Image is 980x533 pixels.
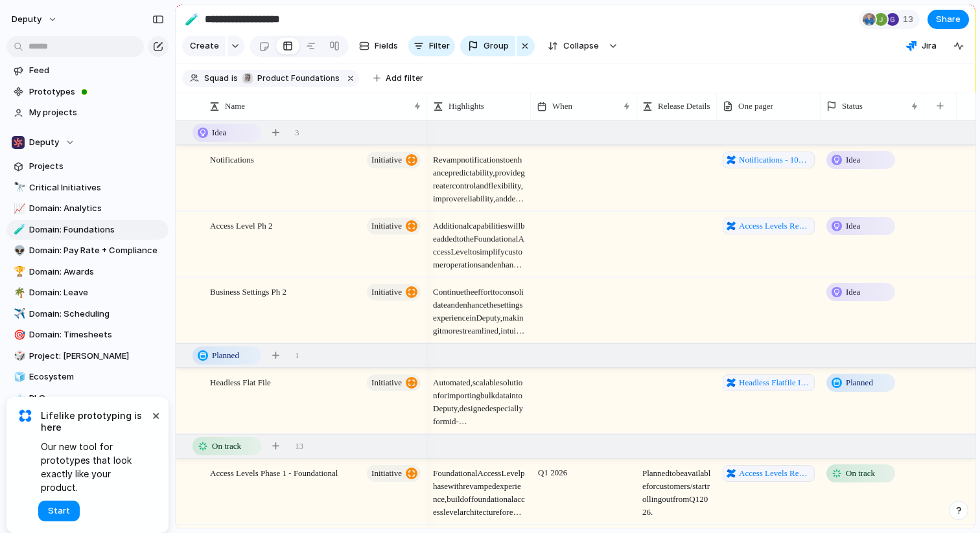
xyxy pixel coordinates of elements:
span: Business Settings Ph 2 [210,284,286,299]
div: 🌴Domain: Leave [6,283,169,302]
button: 👽 [12,244,25,257]
span: Domain: Scheduling [29,308,164,321]
span: initiative [371,374,402,392]
span: Access Levels Revamp One Pager [739,220,811,232]
button: Filter [408,36,455,56]
button: Create [182,36,226,56]
span: initiative [371,464,402,482]
span: 3 [295,126,299,139]
span: PLC [29,392,164,405]
a: Projects [6,157,169,176]
div: 🧪 [14,222,23,237]
button: Dismiss [148,407,163,423]
span: Fields [375,40,398,52]
a: 🏔️PLC [6,389,169,408]
span: When [552,100,572,113]
span: Domain: Timesheets [29,328,164,341]
span: Planned [846,376,873,389]
button: Share [927,10,969,29]
span: initiative [371,151,402,169]
span: Highlights [449,100,484,113]
span: Project: [PERSON_NAME] [29,350,164,363]
button: 🎲 [12,350,25,363]
button: 🎯 [12,328,25,341]
span: Filter [429,40,450,52]
button: 🧪 [181,9,202,30]
span: Idea [846,220,860,232]
span: My projects [29,106,164,119]
span: Domain: Leave [29,286,164,299]
span: Prototypes [29,85,164,98]
span: initiative [371,283,402,301]
button: 🗿Product Foundations [239,71,342,85]
span: Name [225,100,245,113]
button: Fields [354,36,403,56]
a: 🧪Domain: Foundations [6,220,169,240]
span: Critical Initiatives [29,181,164,194]
button: deputy [6,9,64,30]
div: ✈️ [14,306,23,321]
a: Notifications - 10M opportunities a day to delight customers [723,152,815,168]
button: initiative [367,284,421,301]
span: One pager [738,100,773,113]
span: Revamp notifications to enhance predictability, provide greater control and flexibility, improve ... [428,146,530,205]
span: Status [842,100,863,113]
button: 🧊 [12,370,25,383]
span: Collapse [563,40,599,52]
button: Deputy [6,133,169,152]
a: 🧊Ecosystem [6,367,169,387]
a: 🎯Domain: Timesheets [6,325,169,345]
span: Additional capabilities will be added to the Foundational Access Level to simplify customer opera... [428,212,530,271]
button: Collapse [540,36,605,56]
button: Jira [901,36,942,56]
span: Share [936,13,961,26]
span: Product Foundations [257,73,340,84]
button: 🏆 [12,266,25,278]
div: 🌴 [14,286,23,301]
div: 🏆 [14,264,23,279]
span: initiative [371,217,402,235]
span: Planned to be available for customers / start rolling out from Q1 2026. [637,460,716,519]
span: Headless Flatfile Import [739,376,811,389]
a: 🏆Domain: Awards [6,262,169,282]
a: Headless Flatfile Import [723,374,815,391]
span: 13 [295,440,303,453]
span: Ecosystem [29,370,164,383]
a: My projects [6,103,169,122]
button: Group [460,36,515,56]
span: Lifelike prototyping is here [41,410,149,433]
span: Automated, scalable solution for importing bulk data into Deputy, designed especially for mid-mar... [428,369,530,428]
button: 🌴 [12,286,25,299]
button: 🔭 [12,181,25,194]
span: Notifications [210,152,254,166]
a: ✈️Domain: Scheduling [6,304,169,324]
div: 🧊 [14,370,23,385]
a: 📈Domain: Analytics [6,199,169,218]
span: Continue the effort to consolidate and enhance the settings experience in Deputy, making it more ... [428,278,530,337]
span: deputy [12,13,41,26]
a: 👽Domain: Pay Rate + Compliance [6,241,169,260]
span: Idea [212,126,226,139]
a: 🔭Critical Initiatives [6,178,169,198]
span: Release Details [658,100,710,113]
span: Projects [29,160,164,173]
span: Idea [846,153,860,166]
button: 📈 [12,202,25,215]
span: Notifications - 10M opportunities a day to delight customers [739,153,811,166]
span: Planned [212,349,239,362]
div: 📈 [14,201,23,216]
span: Access Levels Revamp One Pager [739,467,811,480]
span: 13 [903,13,917,26]
a: 🎲Project: [PERSON_NAME] [6,346,169,366]
a: Access Levels Revamp One Pager [723,465,815,482]
div: 🏔️ [14,391,23,405]
span: 1 [295,349,299,362]
span: Domain: Foundations [29,223,164,236]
